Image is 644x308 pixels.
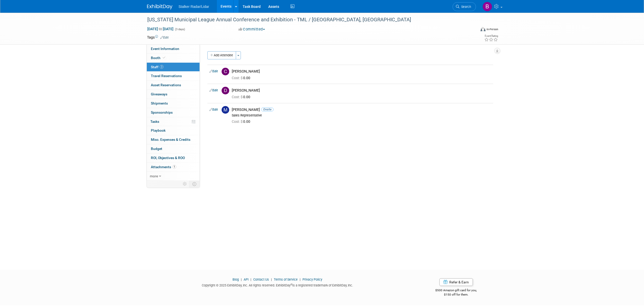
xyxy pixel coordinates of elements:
button: Committed [237,27,267,32]
div: $500 Amazon gift card for you, [415,285,497,297]
div: [PERSON_NAME] [232,107,491,112]
a: Edit [209,89,218,92]
span: 1 [172,165,176,169]
button: Add Attendee [207,51,236,59]
span: | [240,278,243,281]
span: Search [459,5,471,9]
span: 0.00 [232,119,252,124]
span: (3 days) [174,28,185,31]
div: Event Format [446,26,498,34]
span: | [249,278,253,281]
td: Toggle Event Tabs [189,181,200,187]
span: to [158,27,163,31]
div: [PERSON_NAME] [232,69,491,74]
span: Travel Reservations [151,74,182,78]
a: Attachments1 [147,163,200,172]
span: 3 [160,65,164,69]
span: more [150,174,158,178]
td: Personalize Event Tab Strip [181,181,189,187]
span: ROI, Objectives & ROO [151,156,185,160]
img: D.jpg [222,87,229,94]
a: Travel Reservations [147,72,200,80]
span: Sponsorships [151,110,173,114]
div: [PERSON_NAME] [232,88,491,93]
a: Refer & Earn [439,278,473,286]
span: Onsite [261,108,274,111]
span: Shipments [151,101,168,105]
span: Cost: $ [232,95,243,99]
a: Contact Us [253,278,269,281]
span: Asset Reservations [151,83,181,87]
i: Booth reservation complete [163,56,165,59]
a: Terms of Service [274,278,298,281]
a: Giveaways [147,90,200,99]
a: Edit [209,70,218,73]
a: Sponsorships [147,108,200,117]
span: Budget [151,147,162,151]
img: C.jpg [222,68,229,75]
a: API [244,278,248,281]
span: | [270,278,273,281]
div: [US_STATE] Municipal League Annual Conference and Exhibition - TML / [GEOGRAPHIC_DATA], [GEOGRAPH... [146,15,468,24]
a: more [147,172,200,181]
span: | [298,278,302,281]
span: 0.00 [232,95,252,99]
a: Shipments [147,99,200,108]
span: [DATE] [DATE] [147,27,174,31]
a: ROI, Objectives & ROO [147,153,200,162]
span: Stalker Radar/Lidar [178,5,209,9]
div: In-Person [486,27,498,31]
a: Booth [147,54,200,62]
span: Tasks [150,119,159,124]
a: Budget [147,144,200,153]
a: Blog [232,278,239,281]
img: M.jpg [222,106,229,114]
span: Booth [151,56,166,60]
span: Giveaways [151,92,167,96]
span: Playbook [151,128,166,132]
img: ExhibitDay [147,4,172,9]
a: Privacy Policy [302,278,322,281]
img: Brooke Journet [482,2,492,11]
div: Sales Representative [232,113,491,117]
span: Event Information [151,47,179,51]
span: Cost: $ [232,119,243,124]
img: Format-Inperson.png [480,27,486,31]
a: Misc. Expenses & Credits [147,135,200,144]
div: $150 off for them. [415,293,497,297]
a: Event Information [147,44,200,53]
a: Playbook [147,126,200,135]
span: Misc. Expenses & Credits [151,138,190,142]
a: Search [453,2,476,11]
a: Tasks [147,117,200,126]
span: 0.00 [232,76,252,80]
a: Staff3 [147,63,200,72]
div: Event Rating [484,35,498,37]
span: Staff [151,65,164,69]
a: Edit [160,36,169,39]
span: Attachments [151,165,176,169]
div: Copyright © 2025 ExhibitDay, Inc. All rights reserved. ExhibitDay is a registered trademark of Ex... [147,282,408,288]
td: Tags [147,35,169,40]
a: Edit [209,108,218,111]
span: Cost: $ [232,76,243,80]
sup: ® [291,283,292,286]
a: Asset Reservations [147,81,200,90]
